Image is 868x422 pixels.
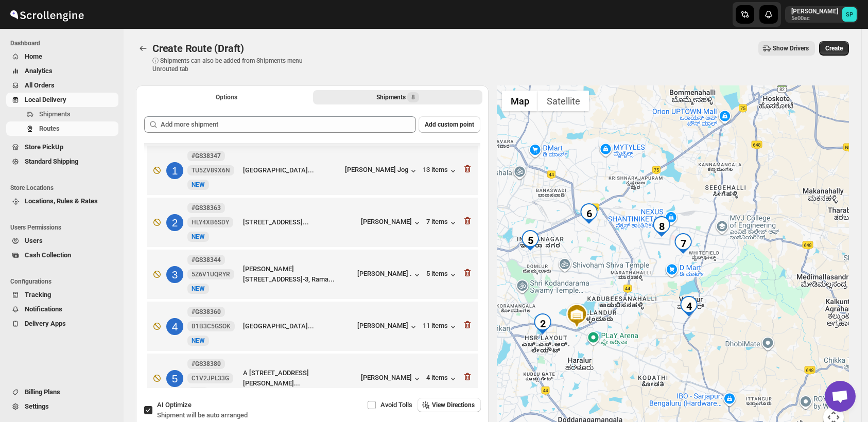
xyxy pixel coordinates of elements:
[192,270,230,278] span: 5Z6V1UQRYR
[25,291,51,298] span: Tracking
[10,277,118,286] span: Configurations
[425,120,474,129] span: Add custom point
[161,116,416,133] input: Add more shipment
[25,197,98,205] span: Locations, Rules & Rates
[192,322,231,330] span: B1B3C5GSOK
[418,398,481,412] button: View Directions
[345,166,419,176] button: [PERSON_NAME] Jog
[380,401,412,409] span: Avoid Tolls
[6,316,118,331] button: Delivery Apps
[6,194,118,208] button: Locations, Rules & Rates
[25,67,53,75] span: Analytics
[192,337,205,344] span: NEW
[39,125,60,132] span: Routes
[166,162,183,179] div: 1
[152,57,315,73] p: ⓘ Shipments can also be added from Shipments menu Unrouted tab
[192,152,221,160] b: #GS38347
[419,116,480,133] button: Add custom point
[166,214,183,231] div: 2
[166,266,183,283] div: 3
[243,321,353,331] div: [GEOGRAPHIC_DATA]...
[6,288,118,302] button: Tracking
[8,2,85,27] img: ScrollEngine
[6,107,118,121] button: Shipments
[25,388,60,396] span: Billing Plans
[243,165,341,175] div: [GEOGRAPHIC_DATA]...
[192,166,230,174] span: TU5ZV89X6N
[426,270,458,280] button: 5 items
[25,143,63,151] span: Store PickUp
[6,49,118,64] button: Home
[192,233,205,240] span: NEW
[538,91,589,111] button: Show satellite imagery
[243,217,357,227] div: [STREET_ADDRESS]...
[502,91,538,111] button: Show street map
[6,385,118,399] button: Billing Plans
[825,381,856,412] div: Open chat
[192,256,221,263] b: #GS38344
[142,90,311,104] button: All Route Options
[579,203,599,224] div: 6
[361,218,422,228] button: [PERSON_NAME]
[192,181,205,188] span: NEW
[423,322,458,332] button: 11 items
[25,81,55,89] span: All Orders
[773,44,809,52] span: Show Drivers
[679,296,699,316] div: 4
[157,411,248,419] span: Shipment will be auto arranged
[166,318,183,335] div: 4
[10,184,118,192] span: Store Locations
[6,234,118,248] button: Users
[758,41,815,56] button: Show Drivers
[192,374,229,382] span: C1V2JPL33G
[361,374,422,384] button: [PERSON_NAME]
[520,230,541,251] div: 5
[157,401,192,409] span: AI Optimize
[6,64,118,78] button: Analytics
[673,233,693,254] div: 7
[25,52,42,60] span: Home
[6,302,118,316] button: Notifications
[25,157,78,165] span: Standard Shipping
[152,42,244,55] span: Create Route (Draft)
[411,93,415,101] span: 8
[25,305,62,313] span: Notifications
[357,270,422,280] button: [PERSON_NAME] .
[192,204,221,212] b: #GS38363
[432,401,475,409] span: View Directions
[842,7,857,22] span: Sulakshana Pundle
[192,308,221,315] b: #GS38360
[357,322,419,332] button: [PERSON_NAME]
[192,218,229,226] span: HLY4XB6SDY
[423,166,458,176] div: 13 items
[6,121,118,136] button: Routes
[426,218,458,228] button: 7 items
[376,92,419,102] div: Shipments
[10,39,118,47] span: Dashboard
[166,370,183,387] div: 5
[39,110,71,118] span: Shipments
[192,285,205,292] span: NEW
[825,44,843,52] span: Create
[791,7,838,15] p: [PERSON_NAME]
[192,360,221,367] b: #GS38380
[6,248,118,262] button: Cash Collection
[651,216,672,237] div: 8
[785,6,858,23] button: User menu
[216,93,237,101] span: Options
[136,108,489,392] div: Selected Shipments
[6,78,118,93] button: All Orders
[25,96,66,103] span: Local Delivery
[25,251,71,259] span: Cash Collection
[846,11,853,18] text: SP
[532,313,553,334] div: 2
[243,368,357,389] div: A [STREET_ADDRESS][PERSON_NAME]...
[6,399,118,414] button: Settings
[791,15,838,22] p: 5e00ac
